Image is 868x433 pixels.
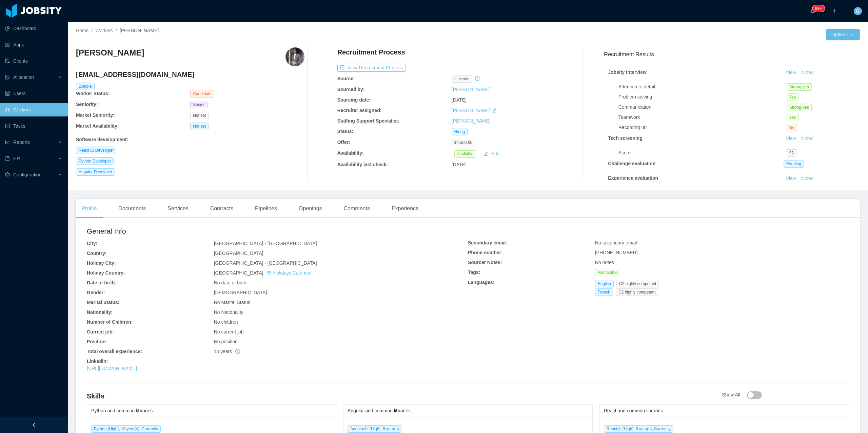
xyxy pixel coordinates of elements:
b: Market Seniority: [76,112,115,118]
span: / [116,28,117,33]
a: View [784,70,798,75]
a: icon: auditClients [5,54,62,68]
a: [PERSON_NAME] [452,87,491,92]
div: React and common libraries [604,405,845,417]
div: Score [618,149,787,156]
b: Phone number: [468,250,503,255]
button: icon: exportView Recruitment Process [337,64,406,72]
h3: Recruitment Results [604,50,860,59]
span: Python Developer [76,157,114,165]
div: Services [162,199,194,218]
strong: Experience evaluation [608,175,658,181]
span: No Marital Status [214,300,250,305]
b: Sourcing date: [337,97,371,103]
span: 14 years [214,349,240,354]
span: No children [214,319,238,325]
b: Worker Status: [76,91,110,96]
a: View [784,176,798,181]
span: Not set [190,112,209,119]
div: Openings [293,199,328,218]
span: [GEOGRAPHIC_DATA] - [GEOGRAPHIC_DATA] [214,241,317,246]
i: icon: history [475,76,480,81]
h4: Recruitment Process [337,47,405,57]
b: Source: [337,76,355,81]
div: Attention to detail [618,83,787,90]
a: icon: userWorkers [5,103,62,116]
b: City: [87,241,97,246]
div: Communication [618,104,787,111]
div: Problem solving [618,93,787,101]
h4: [EMAIL_ADDRESS][DOMAIN_NAME] [76,70,304,79]
div: Comments [338,199,375,218]
div: Angular and common libraries [348,405,588,417]
button: Optionsicon: down [826,29,860,40]
i: icon: book [5,156,10,161]
button: Notes [798,135,816,143]
h4: Skills [87,391,722,401]
span: Strong-yes [787,83,812,91]
a: Home [76,28,88,33]
a: icon: profileTasks [5,119,62,133]
h3: [PERSON_NAME] [76,47,144,58]
span: Yes [787,93,799,101]
span: info-circle [235,349,240,354]
span: Billable [76,83,95,90]
a: icon: calendarHolidays Calendar [267,270,312,276]
span: [GEOGRAPHIC_DATA] - [GEOGRAPHIC_DATA] [214,260,317,266]
span: Not set [190,123,209,130]
b: Linkedin: [87,359,108,364]
b: Languages: [468,280,495,285]
div: Documents [113,199,151,218]
span: [GEOGRAPHIC_DATA] [214,251,263,256]
i: icon: solution [5,75,10,80]
span: [DATE] [452,97,467,103]
b: Nationality: [87,309,113,315]
span: Senior [190,101,208,108]
b: Offer: [337,139,350,145]
a: icon: exportView Recruitment Process [337,65,406,70]
b: Secondary email: [468,240,507,245]
a: icon: pie-chartDashboard [5,22,62,35]
b: Availability last check: [337,162,388,167]
span: Yes [787,114,799,121]
span: Candidate [190,90,214,98]
sup: 220 [812,5,825,12]
span: [PHONE_NUMBER] [595,250,638,255]
b: Marital Status: [87,300,119,305]
button: Notes [798,69,816,77]
span: No date of birth [214,280,246,285]
i: icon: edit [492,108,497,113]
b: Recruiter assigned: [337,108,382,113]
span: C2 highly competent [616,280,659,287]
b: Seniority: [76,102,98,107]
b: Staffing Support Specialist: [337,118,400,124]
span: $4,500.00 [452,139,475,146]
div: Contracts [205,199,239,218]
i: icon: calendar [267,270,271,275]
b: Gender: [87,290,105,295]
a: icon: robotUsers [5,87,62,100]
b: Holiday Country: [87,270,125,276]
a: [URL][DOMAIN_NAME] [87,366,137,371]
button: Notes [798,175,816,183]
span: linkedin [452,75,472,83]
i: icon: line-chart [5,140,10,145]
span: No position [214,339,238,344]
span: / [91,28,93,33]
span: 92 [787,149,796,157]
i: icon: bell [810,8,815,13]
span: Allocatable [595,269,620,276]
b: Number of Children: [87,319,133,325]
b: Holiday City: [87,260,116,266]
span: Pending [784,160,804,168]
span: G [856,7,860,15]
div: Pipelines [250,199,282,218]
span: C2 highly competent [616,288,658,296]
div: Experience [386,199,424,218]
span: React.js (High), 8 year(s), Currently [604,425,673,433]
img: b395395f-4340-47ef-9fc2-ac9b4d343044_669aa17a6a33b-400w.png [285,47,304,66]
span: AngularJs (High), 8 year(s) [348,425,401,433]
span: Hiring [452,128,468,135]
a: [PERSON_NAME] [452,118,491,124]
a: icon: appstoreApps [5,38,62,51]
